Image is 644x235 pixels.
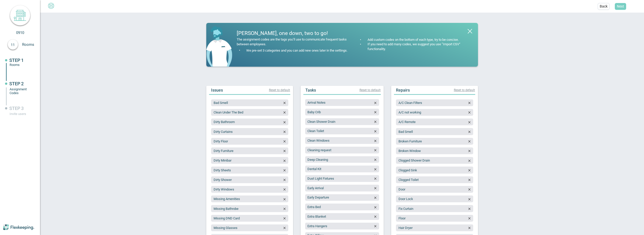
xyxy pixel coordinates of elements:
[9,106,24,111] span: STEP 3
[398,216,406,220] span: Floor
[214,101,228,105] span: Bad Smell
[398,159,430,162] span: Clogged Shower Drain
[398,187,405,191] span: Door
[398,101,422,105] span: A/C Clean Filters
[396,88,410,93] span: Repairs
[307,215,326,218] span: Extra Blanket
[237,31,349,36] div: [PERSON_NAME], one down, two to go!
[307,205,321,209] span: Extra Bed
[269,88,290,92] span: Reset to default
[214,207,238,211] span: Missing Bathrobe
[307,186,324,190] span: Early Arrival
[398,139,422,143] span: Broken Furniture
[307,101,326,104] span: Arrival Notes
[305,88,316,93] span: Tasks
[598,3,610,10] button: Back
[600,4,608,9] span: Back
[10,87,32,95] div: Assignment Codes
[398,149,421,153] span: Broken Window
[10,63,32,67] div: Rooms
[398,178,419,182] span: Clogged Toilet
[454,88,475,92] span: Reset to default
[359,88,381,92] span: Reset to default
[398,130,413,134] span: Bad Smell
[398,226,413,230] span: Hair Dryer
[214,130,233,134] span: Dirty Curtains
[398,120,416,124] span: A/C Remote
[211,88,223,93] span: Issues
[398,197,413,201] span: Door Lock
[307,195,329,199] span: Early Departure
[214,149,233,153] span: Dirty Furniture
[366,37,459,42] div: Add custom codes on the bottom of each type, try to be concise.
[237,37,349,47] div: The assignment codes are the tags you’ll use to communicate frequent tasks between employees.
[8,40,18,50] div: 11
[307,120,335,124] span: Clean Shower Drain
[398,207,413,211] span: Fix Curtain
[214,120,235,124] span: Dirty Bathroom
[307,110,321,114] span: Baby Crib
[9,58,24,63] span: STEP 1
[617,4,624,9] span: Next
[214,197,240,201] span: Missing Amenities
[9,81,24,86] span: STEP 2
[307,167,321,171] span: Dental Kit
[214,178,232,182] span: Dirty Shower
[214,110,243,114] span: Clean Under The Bed
[214,139,228,143] span: Dirty Floor
[307,158,328,162] span: Deep Cleaning
[214,226,237,230] span: Missing Glasses
[398,110,421,114] span: A/C not working
[214,168,231,172] span: Dirty Sheets
[307,139,330,142] span: Clean Windows
[16,30,24,35] span: 0910
[307,177,334,180] span: Dust Light Fixtures
[214,216,240,220] span: Missing DND Card
[214,187,234,191] span: Dirty Windows
[398,168,417,172] span: Clogged Sink
[307,148,331,152] span: Cleaning request
[307,129,324,133] span: Clean Toilet
[10,112,32,116] div: Invite users
[214,159,231,162] span: Dirty Minibar
[22,42,40,47] span: Rooms
[615,3,626,10] button: Next
[307,224,327,228] span: Extra Hangers
[366,42,469,52] div: If you need to add many codes, we suggest you use ”Import CSV“ functionality.
[245,48,347,53] div: We pre-set 3 categories and you can add new ones later in the settings.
